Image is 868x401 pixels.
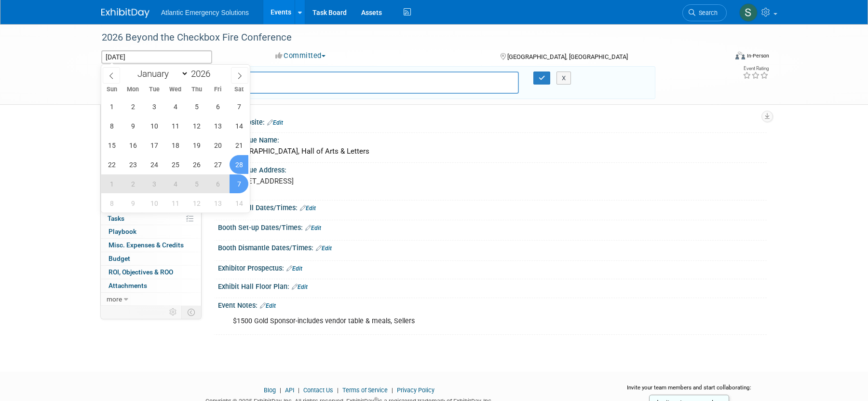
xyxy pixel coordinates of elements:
[133,68,189,80] select: Month
[101,279,201,292] a: Attachments
[101,50,212,64] input: Event Start Date - End Date
[101,104,201,117] a: Event Information
[208,155,227,174] span: February 27, 2026
[230,97,248,116] span: February 7, 2026
[335,387,341,394] span: |
[285,387,294,394] a: API
[305,225,321,231] a: Edit
[165,86,186,93] span: Wed
[208,174,227,193] span: March 6, 2026
[161,9,249,16] span: Atlantic Emergency Solutions
[123,194,142,213] span: March 9, 2026
[264,387,276,394] a: Blog
[182,306,202,318] td: Toggle Event Tabs
[218,115,767,128] div: Event Website:
[208,136,227,155] span: February 20, 2026
[208,194,227,213] span: March 13, 2026
[123,116,142,135] span: February 9, 2026
[226,312,661,331] div: $1500 Gold Sponsor-includes vendor table & meals, Sellers
[735,52,745,59] img: Format-Inperson.png
[102,136,121,155] span: February 15, 2026
[101,118,201,131] a: Booth
[101,252,201,265] a: Budget
[300,205,316,212] a: Edit
[611,384,767,398] div: Invite your team members and start collaborating:
[123,174,142,193] span: March 2, 2026
[187,116,206,135] span: February 12, 2026
[225,144,759,159] div: [GEOGRAPHIC_DATA], Hall of Arts & Letters
[218,298,767,311] div: Event Notes:
[292,284,308,290] a: Edit
[101,293,201,306] a: more
[187,194,206,213] span: March 12, 2026
[229,86,250,93] span: Sat
[695,9,718,16] span: Search
[743,66,769,71] div: Event Rating
[107,295,122,303] span: more
[101,212,201,225] a: Tasks
[123,136,142,155] span: February 16, 2026
[230,174,248,193] span: March 7, 2026
[108,255,130,262] span: Budget
[102,194,121,213] span: March 8, 2026
[229,177,436,186] pre: [STREET_ADDRESS]
[108,268,173,276] span: ROI, Objectives & ROO
[166,155,185,174] span: February 25, 2026
[316,245,332,252] a: Edit
[123,97,142,116] span: February 2, 2026
[277,387,284,394] span: |
[397,387,434,394] a: Privacy Policy
[108,241,184,249] span: Misc. Expenses & Credits
[187,97,206,116] span: February 5, 2026
[189,68,217,79] input: Year
[108,228,136,235] span: Playbook
[187,174,206,193] span: March 5, 2026
[144,86,165,93] span: Tue
[101,172,201,185] a: Giveaways
[296,387,302,394] span: |
[166,136,185,155] span: February 18, 2026
[101,239,201,252] a: Misc. Expenses & Credits
[145,174,163,193] span: March 3, 2026
[145,194,163,213] span: March 10, 2026
[739,3,758,22] img: Stephanie Hood
[286,265,302,272] a: Edit
[98,29,712,46] div: 2026 Beyond the Checkbox Fire Conference
[187,155,206,174] span: February 26, 2026
[303,387,333,394] a: Contact Us
[101,158,201,171] a: Asset Reservations
[145,116,163,135] span: February 10, 2026
[267,119,283,126] a: Edit
[230,155,248,174] span: February 28, 2026
[218,163,767,175] div: Event Venue Address:
[218,279,767,292] div: Exhibit Hall Floor Plan:
[101,86,122,93] span: Sun
[389,387,395,394] span: |
[218,220,767,233] div: Booth Set-up Dates/Times:
[108,215,124,222] span: Tasks
[207,86,229,93] span: Fri
[102,116,121,135] span: February 8, 2026
[218,200,767,213] div: Exhibit Hall Dates/Times:
[101,131,201,144] a: Staff
[272,51,329,61] button: Committed
[165,306,182,318] td: Personalize Event Tab Strip
[218,241,767,253] div: Booth Dismantle Dates/Times:
[208,97,227,116] span: February 6, 2026
[145,136,163,155] span: February 17, 2026
[123,155,142,174] span: February 23, 2026
[746,52,769,59] div: In-Person
[166,174,185,193] span: March 4, 2026
[166,97,185,116] span: February 4, 2026
[208,116,227,135] span: February 13, 2026
[101,225,201,238] a: Playbook
[556,72,571,85] button: X
[230,116,248,135] span: February 14, 2026
[260,302,276,309] a: Edit
[187,136,206,155] span: February 19, 2026
[186,86,207,93] span: Thu
[218,261,767,273] div: Exhibitor Prospectus:
[101,144,201,158] a: Travel Reservations
[101,185,201,198] a: Shipments
[507,53,628,60] span: [GEOGRAPHIC_DATA], [GEOGRAPHIC_DATA]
